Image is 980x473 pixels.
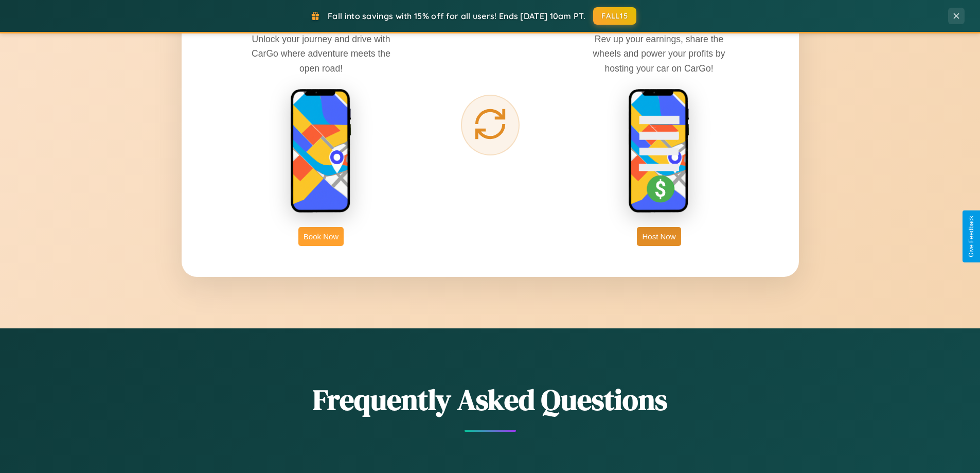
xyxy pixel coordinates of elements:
p: Rev up your earnings, share the wheels and power your profits by hosting your car on CarGo! [582,32,736,75]
img: rent phone [290,89,352,214]
button: Book Now [298,227,344,246]
span: Fall into savings with 15% off for all users! Ends [DATE] 10am PT. [328,11,585,21]
div: Give Feedback [968,216,975,257]
h2: Frequently Asked Questions [182,380,799,419]
button: Host Now [637,227,681,246]
p: Unlock your journey and drive with CarGo where adventure meets the open road! [244,32,398,75]
button: FALL15 [593,7,636,25]
img: host phone [628,89,690,214]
